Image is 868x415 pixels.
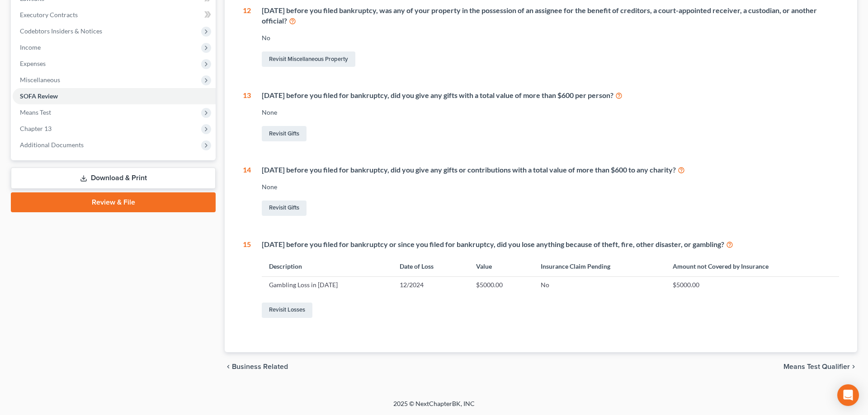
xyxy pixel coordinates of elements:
[262,182,839,191] div: None
[469,257,533,276] th: Value
[262,303,312,318] a: Revisit Losses
[13,88,216,104] a: SOFA Review
[533,257,666,276] th: Insurance Claim Pending
[262,239,839,250] div: [DATE] before you filed for bankruptcy or since you filed for bankruptcy, did you lose anything b...
[243,239,251,320] div: 15
[20,76,60,84] span: Miscellaneous
[11,168,216,189] a: Download & Print
[262,276,392,294] td: Gambling Loss in [DATE]
[20,11,78,19] span: Executory Contracts
[243,165,251,218] div: 14
[469,276,533,294] td: $5000.00
[533,276,666,294] td: No
[262,165,839,175] div: [DATE] before you filed for bankruptcy, did you give any gifts or contributions with a total valu...
[783,363,857,370] button: Means Test Qualifier chevron_right
[262,5,839,26] div: [DATE] before you filed bankruptcy, was any of your property in the possession of an assignee for...
[13,7,216,23] a: Executory Contracts
[225,363,288,370] button: chevron_left Business Related
[262,90,839,101] div: [DATE] before you filed for bankruptcy, did you give any gifts with a total value of more than $6...
[243,5,251,69] div: 12
[262,33,839,42] div: No
[392,276,468,294] td: 12/2024
[20,141,84,149] span: Additional Documents
[665,257,839,276] th: Amount not Covered by Insurance
[783,363,850,370] span: Means Test Qualifier
[20,43,41,51] span: Income
[850,363,857,370] i: chevron_right
[665,276,839,294] td: $5000.00
[225,363,232,370] i: chevron_left
[20,92,58,100] span: SOFA Review
[11,192,216,212] a: Review & File
[262,51,355,67] a: Revisit Miscellaneous Property
[262,108,839,117] div: None
[262,257,392,276] th: Description
[20,27,102,35] span: Codebtors Insiders & Notices
[837,384,859,406] div: Open Intercom Messenger
[262,126,307,141] a: Revisit Gifts
[262,201,307,216] a: Revisit Gifts
[243,90,251,143] div: 13
[392,257,468,276] th: Date of Loss
[232,363,288,370] span: Business Related
[20,60,46,67] span: Expenses
[20,125,52,132] span: Chapter 13
[20,108,51,116] span: Means Test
